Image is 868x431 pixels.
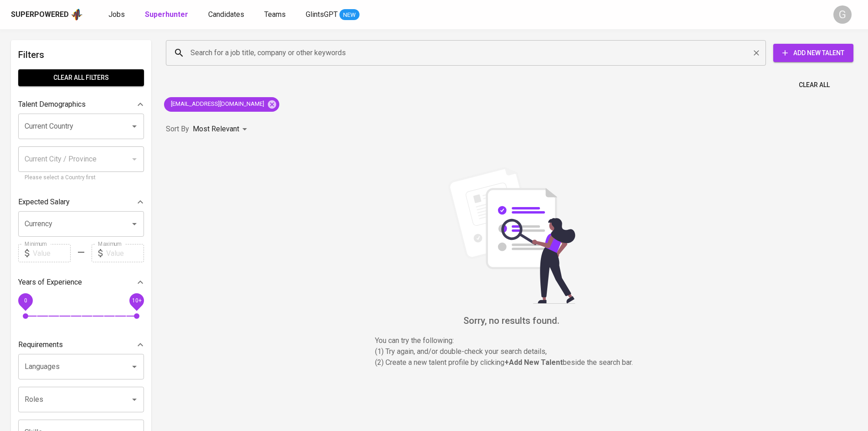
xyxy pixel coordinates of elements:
[11,8,83,21] a: Superpoweredapp logo
[306,9,360,21] a: GlintsGPT NEW
[128,120,141,133] button: Open
[18,273,144,291] div: Years of Experience
[108,9,127,21] a: Jobs
[264,9,288,21] a: Teams
[33,244,71,262] input: Value
[264,10,286,19] span: Teams
[306,10,338,19] span: GlintsGPT
[145,10,188,19] b: Superhunter
[18,47,144,62] h6: Filters
[18,336,144,354] div: Requirements
[18,95,144,114] div: Talent Demographics
[164,100,270,109] span: [EMAIL_ADDRESS][DOMAIN_NAME]
[128,218,141,230] button: Open
[166,313,857,328] h6: Sorry, no results found.
[71,8,83,21] img: app logo
[18,99,86,110] p: Talent Demographics
[18,69,144,86] button: Clear All filters
[166,124,189,135] p: Sort By
[375,335,648,346] p: You can try the following :
[781,47,846,59] span: Add New Talent
[108,10,125,19] span: Jobs
[18,277,82,288] p: Years of Experience
[26,72,137,83] span: Clear All filters
[504,358,563,367] b: + Add New Talent
[750,47,763,59] button: Clear
[443,167,580,304] img: file_searching.svg
[106,244,144,262] input: Value
[799,79,830,91] span: Clear All
[375,346,648,357] p: (1) Try again, and/or double-check your search details,
[193,124,239,135] p: Most Relevant
[18,193,144,211] div: Expected Salary
[25,173,138,182] p: Please select a Country first
[339,10,360,20] span: NEW
[795,77,833,93] button: Clear All
[208,10,244,19] span: Candidates
[18,197,70,208] p: Expected Salary
[145,9,190,21] a: Superhunter
[164,97,279,112] div: [EMAIL_ADDRESS][DOMAIN_NAME]
[132,297,141,304] span: 10+
[208,9,246,21] a: Candidates
[128,360,141,373] button: Open
[833,5,852,24] div: G
[128,393,141,406] button: Open
[773,44,853,62] button: Add New Talent
[24,297,27,304] span: 0
[11,10,69,20] div: Superpowered
[375,357,648,368] p: (2) Create a new talent profile by clicking beside the search bar.
[193,121,250,138] div: Most Relevant
[18,339,63,350] p: Requirements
